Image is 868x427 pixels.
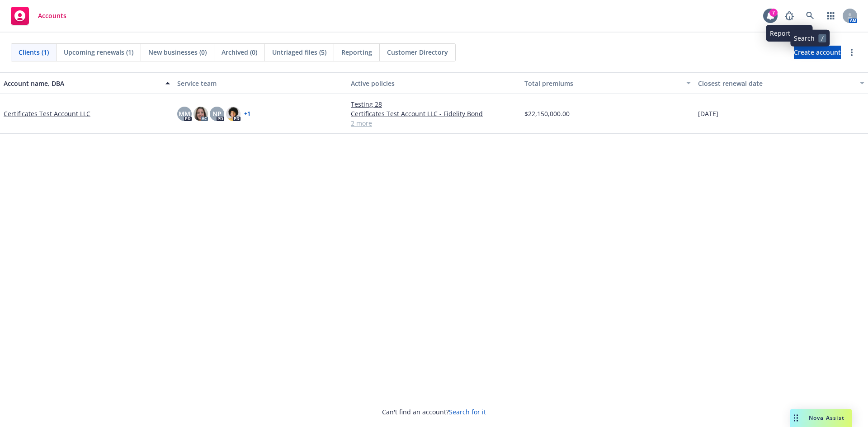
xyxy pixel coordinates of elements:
[698,79,854,88] div: Closest renewal date
[222,47,257,57] span: Archived (0)
[4,109,90,118] a: Certificates Test Account LLC
[244,111,250,117] a: + 1
[790,409,852,427] button: Nova Assist
[351,79,517,88] div: Active policies
[64,47,133,57] span: Upcoming renewals (1)
[809,414,844,422] span: Nova Assist
[801,7,819,25] a: Search
[351,118,517,128] a: 2 more
[148,47,207,57] span: New businesses (0)
[341,47,372,57] span: Reporting
[4,79,160,88] div: Account name, DBA
[521,72,694,94] button: Total premiums
[769,9,778,17] div: 7
[846,47,857,58] a: more
[179,109,190,118] span: MM
[19,47,49,57] span: Clients (1)
[193,107,208,121] img: photo
[347,72,521,94] button: Active policies
[387,47,448,57] span: Customer Directory
[780,7,798,25] a: Report a Bug
[524,79,681,88] div: Total premiums
[177,79,344,88] div: Service team
[212,109,222,118] span: NP
[382,407,486,417] span: Can't find an account?
[822,7,840,25] a: Switch app
[351,99,517,109] a: Testing 28
[698,109,718,118] span: [DATE]
[524,109,570,118] span: $22,150,000.00
[38,12,66,19] span: Accounts
[794,44,841,61] span: Create account
[174,72,347,94] button: Service team
[790,409,802,427] div: Drag to move
[226,107,241,121] img: photo
[272,47,326,57] span: Untriaged files (5)
[694,72,868,94] button: Closest renewal date
[351,109,517,118] a: Certificates Test Account LLC - Fidelity Bond
[7,3,70,28] a: Accounts
[449,408,486,416] a: Search for it
[794,46,841,59] a: Create account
